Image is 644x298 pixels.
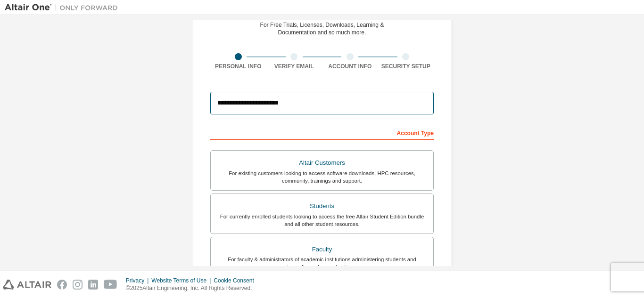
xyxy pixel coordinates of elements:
[216,200,428,213] div: Students
[3,280,51,290] img: altair_logo.svg
[260,21,384,36] div: For Free Trials, Licenses, Downloads, Learning & Documentation and so much more.
[216,256,428,271] div: For faculty & administrators of academic institutions administering students and accessing softwa...
[216,156,428,169] div: Altair Customers
[126,284,260,292] p: © 2025 Altair Engineering, Inc. All Rights Reserved.
[210,125,434,140] div: Account Type
[210,63,266,70] div: Personal Info
[57,280,67,290] img: facebook.svg
[126,277,151,284] div: Privacy
[216,169,428,185] div: For existing customers looking to access software downloads, HPC resources, community, trainings ...
[216,213,428,228] div: For currently enrolled students looking to access the free Altair Student Edition bundle and all ...
[378,63,434,70] div: Security Setup
[216,243,428,256] div: Faculty
[322,63,378,70] div: Account Info
[266,63,322,70] div: Verify Email
[88,280,98,290] img: linkedin.svg
[104,280,117,290] img: youtube.svg
[151,277,214,284] div: Website Terms of Use
[5,3,123,12] img: Altair One
[214,277,259,284] div: Cookie Consent
[73,280,83,290] img: instagram.svg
